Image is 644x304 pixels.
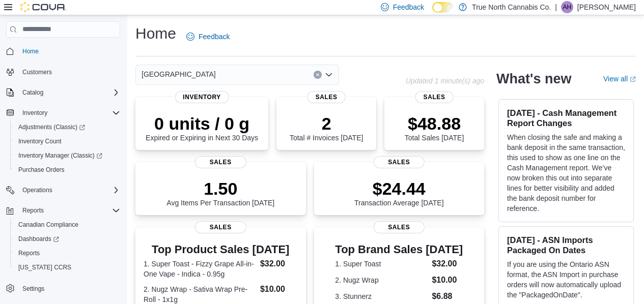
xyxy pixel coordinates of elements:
[10,148,124,163] a: Inventory Manager (Classic)
[415,91,454,103] span: Sales
[374,221,425,233] span: Sales
[472,1,551,13] p: True North Cannabis Co.
[14,149,106,162] a: Inventory Manager (Classic)
[182,26,234,47] a: Feedback
[555,1,557,13] p: |
[507,235,625,255] h3: [DATE] - ASN Imports Packaged On Dates
[563,1,572,13] span: AH
[2,65,124,79] button: Customers
[335,259,428,269] dt: 1. Super Toast
[393,2,424,12] span: Feedback
[260,283,298,295] dd: $10.00
[10,260,124,275] button: [US_STATE] CCRS
[18,86,47,99] button: Catalog
[22,68,52,76] span: Customers
[14,261,120,273] span: Washington CCRS
[507,259,625,300] p: If you are using the Ontario ASN format, the ASN Import in purchase orders will now automatically...
[18,123,85,131] span: Adjustments (Classic)
[2,106,124,120] button: Inventory
[18,249,40,257] span: Reports
[2,203,124,218] button: Reports
[18,137,62,145] span: Inventory Count
[354,178,444,207] div: Transaction Average [DATE]
[335,244,463,256] h3: Top Brand Sales [DATE]
[18,107,120,119] span: Inventory
[354,178,444,199] p: $24.44
[406,77,484,85] p: Updated 1 minute(s) ago
[10,232,124,246] a: Dashboards
[405,113,464,134] p: $48.88
[22,109,47,117] span: Inventory
[14,247,120,259] span: Reports
[18,166,65,174] span: Purchase Orders
[260,258,298,270] dd: $32.00
[603,75,636,83] a: View allExternal link
[432,258,463,270] dd: $32.00
[146,113,258,134] p: 0 units / 0 g
[14,149,120,162] span: Inventory Manager (Classic)
[18,66,120,78] span: Customers
[432,274,463,286] dd: $10.00
[307,91,346,103] span: Sales
[2,183,124,197] button: Operations
[146,113,258,142] div: Expired or Expiring in Next 30 Days
[18,86,120,99] span: Catalog
[432,290,463,302] dd: $6.88
[14,164,120,176] span: Purchase Orders
[166,178,274,199] p: 1.50
[325,71,333,79] button: Open list of options
[405,113,464,142] div: Total Sales [DATE]
[199,32,230,42] span: Feedback
[135,23,176,44] h1: Home
[175,91,229,103] span: Inventory
[10,134,124,148] button: Inventory Count
[18,204,120,217] span: Reports
[290,113,363,142] div: Total # Invoices [DATE]
[18,184,57,196] button: Operations
[14,164,69,176] a: Purchase Orders
[14,233,63,245] a: Dashboards
[10,120,124,134] a: Adjustments (Classic)
[18,204,48,217] button: Reports
[14,121,120,133] span: Adjustments (Classic)
[14,135,66,147] a: Inventory Count
[22,88,43,97] span: Catalog
[142,68,216,80] span: [GEOGRAPHIC_DATA]
[630,76,636,82] svg: External link
[166,178,274,207] div: Avg Items Per Transaction [DATE]
[2,85,124,100] button: Catalog
[10,246,124,260] button: Reports
[18,107,51,119] button: Inventory
[10,163,124,177] button: Purchase Orders
[10,218,124,232] button: Canadian Compliance
[561,1,573,13] div: Ange Hurshman
[18,66,56,78] a: Customers
[18,282,120,294] span: Settings
[314,71,322,79] button: Clear input
[18,45,43,57] a: Home
[18,263,71,271] span: [US_STATE] CCRS
[14,247,44,259] a: Reports
[290,113,363,134] p: 2
[496,71,571,87] h2: What's new
[432,2,454,13] input: Dark Mode
[22,47,39,55] span: Home
[14,233,120,245] span: Dashboards
[14,135,120,147] span: Inventory Count
[335,275,428,285] dt: 2. Nugz Wrap
[22,285,44,293] span: Settings
[144,259,256,279] dt: 1. Super Toast - Fizzy Grape All-in-One Vape - Indica - 0.95g
[374,156,425,168] span: Sales
[335,291,428,301] dt: 3. Stunnerz
[144,244,298,256] h3: Top Product Sales [DATE]
[2,281,124,295] button: Settings
[195,221,246,233] span: Sales
[577,1,636,13] p: [PERSON_NAME]
[507,132,625,214] p: When closing the safe and making a bank deposit in the same transaction, this used to show as one...
[195,156,246,168] span: Sales
[22,206,44,215] span: Reports
[14,261,75,273] a: [US_STATE] CCRS
[14,219,82,231] a: Canadian Compliance
[18,151,102,160] span: Inventory Manager (Classic)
